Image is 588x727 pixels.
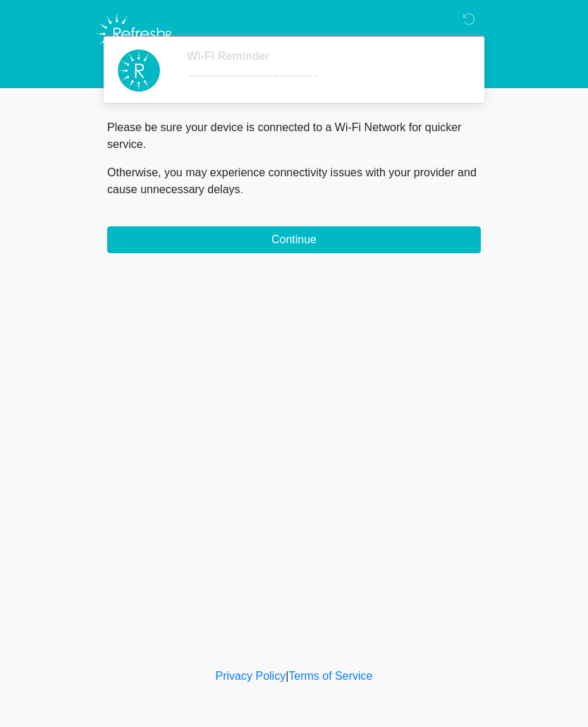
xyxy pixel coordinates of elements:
div: ~~~~~~~~~~~~~~~~~~~~ [187,68,460,85]
p: Please be sure your device is connected to a Wi-Fi Network for quicker service. [107,119,481,153]
a: Terms of Service [288,670,372,682]
button: Continue [107,226,481,253]
a: Privacy Policy [216,670,286,682]
img: Refresh RX Logo [93,11,178,57]
img: Agent Avatar [118,49,160,92]
span: . [240,183,243,195]
p: Otherwise, you may experience connectivity issues with your provider and cause unnecessary delays [107,164,481,198]
a: | [286,670,288,682]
